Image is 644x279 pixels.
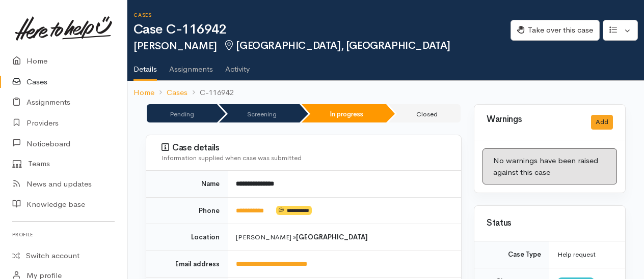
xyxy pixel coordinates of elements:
[225,51,250,80] a: Activity
[474,241,549,268] td: Case Type
[146,251,228,277] td: Email address
[162,143,449,153] h3: Case details
[133,12,511,18] h6: Cases
[133,22,511,37] h1: Case C-116942
[487,115,579,125] h3: Warnings
[296,233,368,241] b: [GEOGRAPHIC_DATA]
[133,51,157,81] a: Details
[236,233,368,241] span: [PERSON_NAME] »
[146,197,228,224] td: Phone
[549,241,625,268] td: Help request
[223,39,450,52] span: [GEOGRAPHIC_DATA], [GEOGRAPHIC_DATA]
[146,224,228,251] td: Location
[162,153,449,163] div: Information supplied when case was submitted
[133,40,511,52] h2: [PERSON_NAME]
[187,87,233,99] li: C-116942
[388,104,461,122] li: Closed
[487,219,613,228] h3: Status
[133,87,154,99] a: Home
[511,20,600,41] button: Take over this case
[169,51,213,80] a: Assignments
[167,87,187,99] a: Cases
[146,171,228,197] td: Name
[482,148,617,184] div: No warnings have been raised against this case
[302,104,386,122] li: In progress
[591,115,613,130] button: Add
[219,104,300,122] li: Screening
[127,81,644,105] nav: breadcrumb
[147,104,217,122] li: Pending
[12,228,115,241] h6: Profile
